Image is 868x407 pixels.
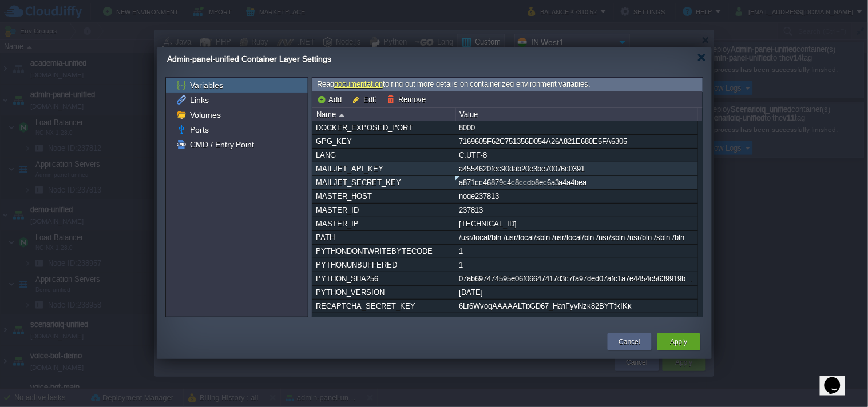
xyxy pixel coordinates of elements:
div: GPG_KEY [313,135,455,148]
div: MAILJET_API_KEY [313,162,455,175]
div: 8000 [456,121,697,134]
div: MASTER_HOST [313,190,455,203]
div: 237813 [456,203,697,217]
div: [DATE] [456,286,697,299]
button: Add [317,94,345,105]
div: LANG [313,149,455,162]
div: PATH [313,231,455,244]
button: Edit [352,94,380,105]
div: /usr/local/bin:/usr/local/sbin:/usr/local/bin:/usr/sbin:/usr/bin:/sbin:/bin [456,231,697,244]
a: Links [188,95,211,105]
div: 6Lf6WvoqAAAAALTbGD67_HahFyvNzk82BYTtkIKk [456,300,697,313]
a: Ports [188,125,211,135]
div: PYTHON_VERSION [313,286,455,299]
div: DOCKER_EXPOSED_PORT [313,121,455,134]
div: Value [457,108,697,121]
div: 07ab697474595e06f06647417d3c7fa97ded07afc1a7e4454c5639919b46eaea [456,272,697,285]
button: Remove [387,94,429,105]
div: [TECHNICAL_ID] [456,217,697,230]
div: MASTER_IP [313,217,455,230]
a: Volumes [188,110,223,120]
div: a4554620fec90dab20e3be70076c0391 [456,162,697,175]
div: RECEIVER_EMAIL [313,313,455,326]
button: Apply [670,336,687,348]
div: [EMAIL_ADDRESS] [456,313,697,326]
div: 1 [456,258,697,272]
div: PYTHON_SHA256 [313,272,455,285]
div: PYTHONDONTWRITEBYTECODE [313,245,455,258]
div: MASTER_ID [313,203,455,217]
div: a871cc46879c4c8ccdb8ec6a3a4a4bea [456,176,697,189]
a: CMD / Entry Point [188,139,256,150]
div: Read to find out more details on containerized environment variables. [312,78,703,92]
div: node237813 [456,190,697,203]
div: C.UTF-8 [456,149,697,162]
button: Cancel [619,336,640,348]
div: MAILJET_SECRET_KEY [313,176,455,189]
a: documentation [334,80,383,89]
div: PYTHONUNBUFFERED [313,258,455,272]
div: Name [314,108,455,121]
span: Admin-panel-unified Container Layer Settings [167,54,331,63]
div: 1 [456,245,697,258]
div: RECAPTCHA_SECRET_KEY [313,300,455,313]
iframe: chat widget [820,361,857,396]
a: Variables [188,80,225,90]
div: 7169605F62C751356D054A26A821E680E5FA6305 [456,135,697,148]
